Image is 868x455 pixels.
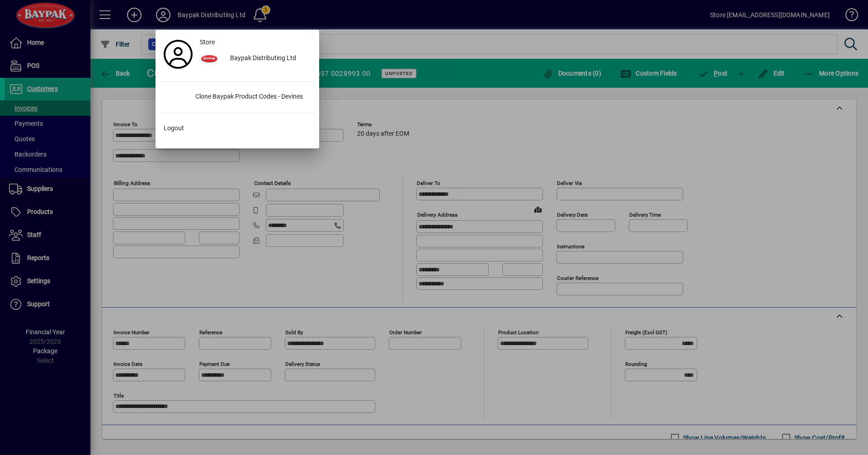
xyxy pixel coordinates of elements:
button: Clone Baypak Product Codes - Devines [160,89,315,105]
span: Logout [164,123,184,133]
button: Baypak Distributing Ltd [196,51,315,67]
button: Logout [160,120,315,137]
div: Clone Baypak Product Codes - Devines [188,89,315,105]
a: Store [196,34,315,51]
a: Profile [160,46,196,62]
div: Baypak Distributing Ltd [223,51,315,67]
span: Store [200,38,215,47]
